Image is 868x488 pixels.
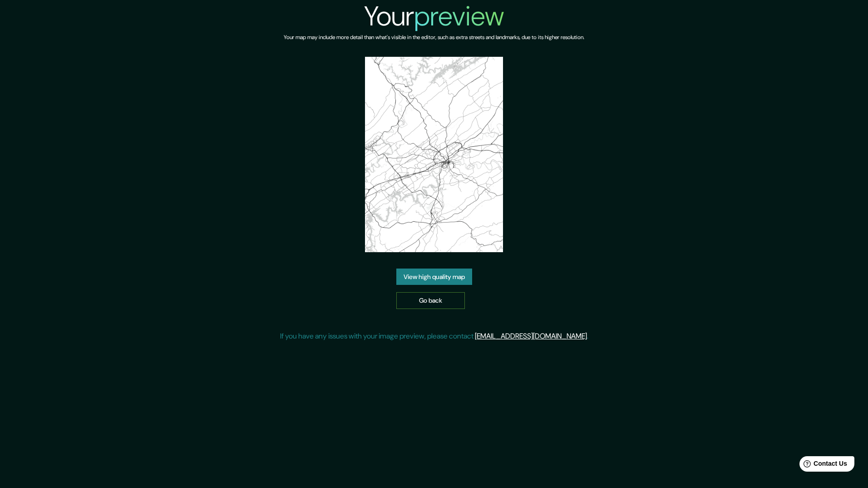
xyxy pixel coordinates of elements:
p: If you have any issues with your image preview, please contact . [280,331,588,342]
iframe: Help widget launcher [787,453,858,478]
a: [EMAIL_ADDRESS][DOMAIN_NAME] [475,331,587,341]
img: created-map-preview [365,57,503,252]
a: View high quality map [396,269,472,285]
a: Go back [396,292,465,309]
h6: Your map may include more detail than what's visible in the editor, such as extra streets and lan... [284,33,584,42]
